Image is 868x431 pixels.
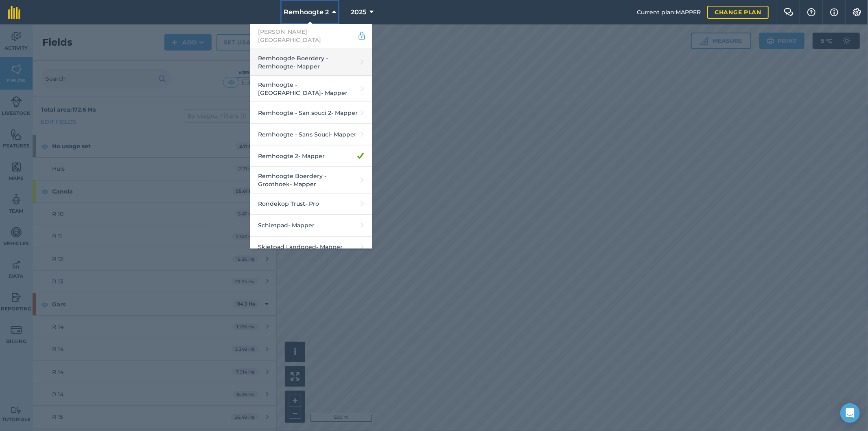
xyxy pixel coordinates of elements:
[250,215,372,237] a: Schietpad- Mapper
[250,124,372,145] a: Remhoogte - Sans Souci- Mapper
[707,6,769,19] a: Change plan
[284,7,329,17] span: Remhoogte 2
[852,8,862,16] img: A cog icon
[250,145,372,167] a: Remhoogte 2- Mapper
[351,7,366,17] span: 2025
[357,31,366,41] img: svg+xml;base64,PD94bWwgdmVyc2lvbj0iMS4wIiBlbmNvZGluZz0idXRmLTgiPz4KPCEtLSBHZW5lcmF0b3I6IEFkb2JlIE...
[8,6,20,19] img: fieldmargin Logo
[840,403,860,423] div: Open Intercom Messenger
[250,49,372,76] a: Remhoogde Boerdery - Remhoogte- Mapper
[250,23,372,49] a: [PERSON_NAME][GEOGRAPHIC_DATA]
[784,8,794,16] img: Two speech bubbles overlapping with the left bubble in the forefront
[250,194,372,215] a: Rondekop Trust- Pro
[637,8,701,17] span: Current plan : MAPPER
[250,167,372,194] a: Remhoogte Boerdery - Groothoek- Mapper
[250,237,372,258] a: Skietpad Landgoed- Mapper
[250,102,372,124] a: Remhoogte - San souci 2- Mapper
[830,7,838,17] img: svg+xml;base64,PHN2ZyB4bWxucz0iaHR0cDovL3d3dy53My5vcmcvMjAwMC9zdmciIHdpZHRoPSIxNyIgaGVpZ2h0PSIxNy...
[250,76,372,102] a: Remhoogte - [GEOGRAPHIC_DATA]- Mapper
[807,8,816,16] img: A question mark icon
